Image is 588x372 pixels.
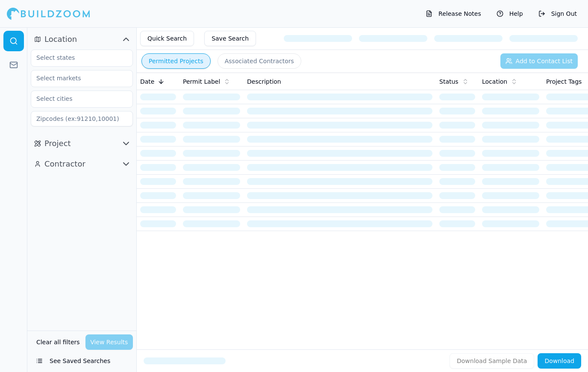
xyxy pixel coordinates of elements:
input: Select cities [31,91,122,106]
button: Save Search [204,31,256,46]
button: Quick Search [140,31,194,46]
span: Date [140,77,154,86]
span: Status [439,77,459,86]
button: Associated Contractors [218,53,301,69]
button: Location [31,32,133,46]
span: Project Tags [546,77,582,86]
button: Release Notes [421,7,485,21]
span: Project [44,138,71,149]
span: Contractor [44,158,85,170]
button: Clear all filters [34,334,82,350]
button: Sign Out [534,7,581,21]
span: Location [44,33,77,45]
button: Contractor [31,157,133,171]
button: Download [538,353,581,369]
span: Permit Label [183,77,220,86]
button: Permitted Projects [141,53,211,69]
button: See Saved Searches [31,353,133,369]
input: Select states [31,50,122,65]
input: Select markets [31,70,122,86]
button: Project [31,137,133,150]
span: Description [247,77,281,86]
input: Zipcodes (ex:91210,10001) [31,111,133,126]
button: Help [492,7,527,21]
span: Location [482,77,507,86]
